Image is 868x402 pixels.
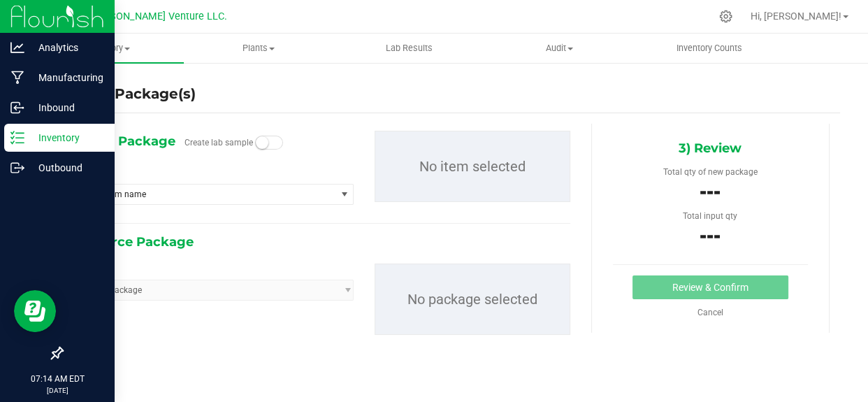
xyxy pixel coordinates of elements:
[10,161,24,175] inline-svg: Outbound
[6,385,108,396] p: [DATE]
[658,42,761,55] span: Inventory Counts
[485,42,634,55] span: Audit
[184,34,334,63] a: Plants
[24,39,108,56] p: Analytics
[10,131,24,145] inline-svg: Inventory
[697,308,723,317] a: Cancel
[367,42,451,55] span: Lab Results
[59,10,227,22] span: Green [PERSON_NAME] Venture LLC.
[751,10,841,22] span: Hi, [PERSON_NAME]!
[73,185,335,204] span: Type item name
[484,34,635,63] a: Audit
[10,41,24,55] inline-svg: Analytics
[24,159,108,176] p: Outbound
[14,290,56,332] iframe: Resource center
[375,264,569,334] p: No package selected
[72,131,175,152] span: 1) New Package
[185,132,253,153] label: Create lab sample
[334,34,484,63] a: Lab Results
[6,373,108,385] p: 07:14 AM EDT
[683,211,737,221] span: Total input qty
[635,34,785,63] a: Inventory Counts
[24,129,108,146] p: Inventory
[700,224,721,247] span: ---
[375,131,569,201] p: No item selected
[72,231,194,252] span: 2) Source Package
[632,275,788,299] button: Review & Confirm
[717,10,735,23] div: Manage settings
[700,180,721,203] span: ---
[24,99,108,116] p: Inbound
[24,69,108,86] p: Manufacturing
[10,71,24,85] inline-svg: Manufacturing
[62,84,196,104] h4: Create Package(s)
[10,101,24,115] inline-svg: Inbound
[663,167,758,177] span: Total qty of new package
[185,42,333,55] span: Plants
[335,185,353,204] span: select
[679,138,742,159] span: 3) Review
